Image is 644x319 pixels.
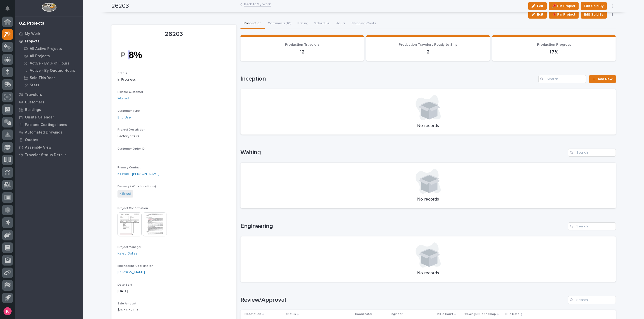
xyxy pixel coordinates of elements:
p: Customers [25,100,44,105]
p: Traveler Status Details [25,153,66,157]
input: Search [568,296,616,304]
p: Sold This Year [30,76,55,80]
a: Traveler Status Details [15,151,83,159]
a: All Active Projects [19,45,83,52]
button: Pricing [294,19,311,29]
p: Automated Drawings [25,130,62,135]
p: 2 [372,49,484,55]
span: Engineering Coordinator [117,265,153,268]
p: All Active Projects [30,47,62,51]
p: 12 [247,49,358,55]
p: All Projects [30,54,50,58]
button: Notifications [2,3,13,14]
p: Due Date [505,311,519,317]
img: 8qZM8OJ7A8fcY0XPR1jel-c7YN5EWTcl571dXb-bmoo [117,46,155,63]
span: Edit Sold By [584,12,603,18]
p: No records [247,197,610,202]
a: K-Ensol [119,191,131,197]
h1: Inception [240,75,537,83]
span: Project Confirmation [117,207,148,210]
button: users-avatar [2,306,13,316]
p: Quotes [25,138,38,142]
input: Search [568,149,616,157]
button: Shipping Costs [348,19,379,29]
p: - [117,153,230,158]
p: No records [247,123,610,129]
p: Fab and Coatings Items [25,123,67,127]
a: Automated Drawings [15,129,83,136]
h1: Review/Approval [240,296,566,304]
a: Kaleb Dallas [117,251,137,256]
a: Active - By % of Hours [19,60,83,67]
a: Add New [589,75,616,83]
p: Travelers [25,93,42,97]
span: Production Progress [537,43,571,46]
p: Factory Stairs [117,134,230,139]
a: Active - By Quoted Hours [19,67,83,74]
a: My Work [15,30,83,37]
a: Sold This Year [19,74,83,81]
button: Hours [333,19,348,29]
p: Description [245,311,261,317]
span: Primary Contact [117,166,141,169]
span: Billable Customer [117,91,143,94]
span: 📌 Pin Project [552,12,575,18]
input: Search [538,75,586,83]
p: 26203 [117,31,230,38]
a: Fab and Coatings Items [15,121,83,129]
p: My Work [25,32,40,36]
a: Projects [15,37,83,45]
p: Drawings Due to Shop [464,311,496,317]
a: Buildings [15,106,83,113]
a: End User [117,115,132,120]
p: $ 195,052.00 [117,307,230,313]
p: Buildings [25,108,41,112]
p: No records [247,271,610,276]
a: Onsite Calendar [15,113,83,121]
span: Project Manager [117,246,141,249]
a: Back toMy Work [244,1,271,7]
p: Ball In Court [436,311,453,317]
p: In Progress [117,77,230,82]
span: Delivery / Work Location(s) [117,185,156,188]
p: Onsite Calendar [25,115,54,120]
button: 📌 Pin Project [549,11,579,19]
h1: Waiting [240,149,566,156]
span: Add New [598,77,613,81]
p: Active - By Quoted Hours [30,69,75,73]
span: Edit [537,12,543,17]
input: Search [568,222,616,230]
a: [PERSON_NAME] [117,270,145,275]
img: Workspace Logo [42,3,56,12]
span: Customer Order ID [117,147,145,150]
button: Comments (10) [265,19,294,29]
a: Stats [19,82,83,89]
a: K-Ensol - [PERSON_NAME] [117,171,159,177]
span: Date Sold [117,283,132,286]
a: Assembly View [15,144,83,151]
button: Production [240,19,265,29]
span: Project Description [117,128,145,131]
span: Sale Amount [117,302,136,305]
button: Edit Sold By [581,11,607,19]
a: Quotes [15,136,83,144]
div: Notifications [6,6,13,14]
p: Stats [30,83,39,88]
span: Production Travelers [285,43,319,46]
span: Production Travelers Ready to Ship [399,43,457,46]
h1: Engineering [240,223,566,230]
p: [DATE] [117,289,230,294]
a: Customers [15,98,83,106]
a: K-Ensol [117,96,129,101]
button: Schedule [311,19,333,29]
p: Active - By % of Hours [30,61,69,66]
p: Assembly View [25,145,51,150]
p: Coordinator [355,311,372,317]
span: Status [117,72,127,75]
button: Edit [528,11,547,19]
p: Status [286,311,296,317]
